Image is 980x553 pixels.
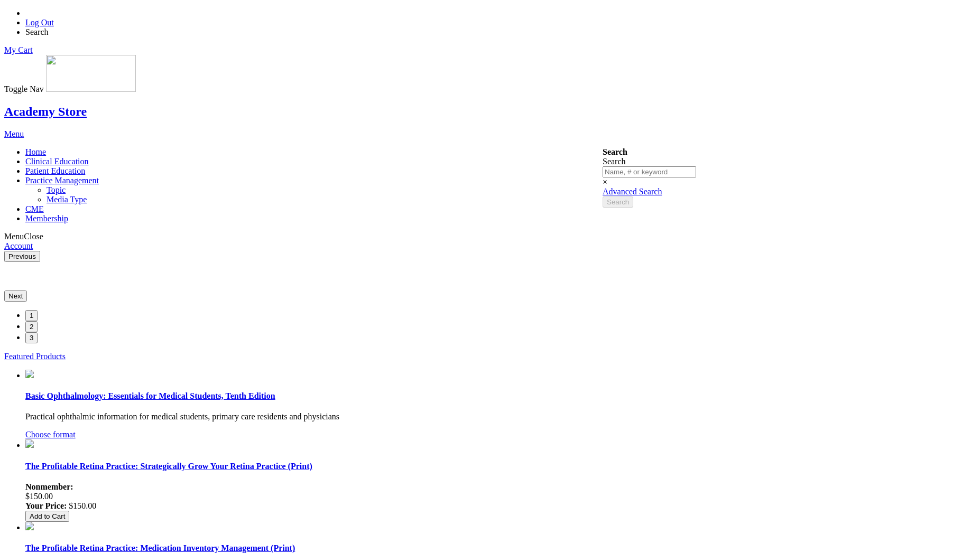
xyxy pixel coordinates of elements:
div: × [603,177,696,187]
button: 2 of 3 [25,321,38,332]
a: Advanced Search [603,187,662,196]
a: Account [4,241,33,250]
a: Choose format [25,430,76,439]
button: Next [4,290,27,302]
button: 3 of 3 [25,332,38,343]
a: The Profitable Retina Practice: Medication Inventory Management (Print) [25,543,295,552]
span: Media Type [47,195,87,204]
span: Practice Management [25,176,99,185]
span: Add to Cart [30,512,65,520]
button: Search [603,196,633,208]
span: $150.00 [25,492,53,501]
a: Featured Products [4,352,66,361]
button: Add to Cart [25,511,69,522]
span: Close [24,232,43,241]
span: Home [25,147,46,156]
strong: Your Price: [25,501,67,510]
span: Menu [4,232,24,241]
a: The Profitable Retina Practice: Strategically Grow Your Retina Practice (Print) [25,462,312,471]
button: Previous [4,251,40,262]
img: placeholder_image_1.png [25,439,34,448]
a: Log Out [25,18,54,27]
span: Search [25,27,49,36]
p: Practical ophthalmic information for medical students, primary care residents and physicians [25,412,976,421]
span: Patient Education [25,166,85,175]
a: My Cart [4,45,33,54]
span: Clinical Education [25,157,89,166]
a: Basic Ophthalmology: Essentials for Medical Students, Tenth Edition [25,391,275,400]
input: Name, # or keyword [603,166,696,177]
strong: Search [603,147,627,156]
button: 1 of 3 [25,310,38,321]
span: Toggle Nav [4,85,44,93]
span: Search [607,198,629,206]
span: Membership [25,214,68,223]
span: Topic [47,185,66,194]
span: $150.00 [69,501,96,510]
a: Academy Store [4,105,87,118]
a: Menu [4,129,24,138]
span: Search [603,157,626,166]
span: CME [25,204,44,213]
img: placeholder_image_1.png [25,370,34,378]
img: placeholder_image_1.png [25,522,34,530]
strong: Nonmember: [25,482,73,491]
